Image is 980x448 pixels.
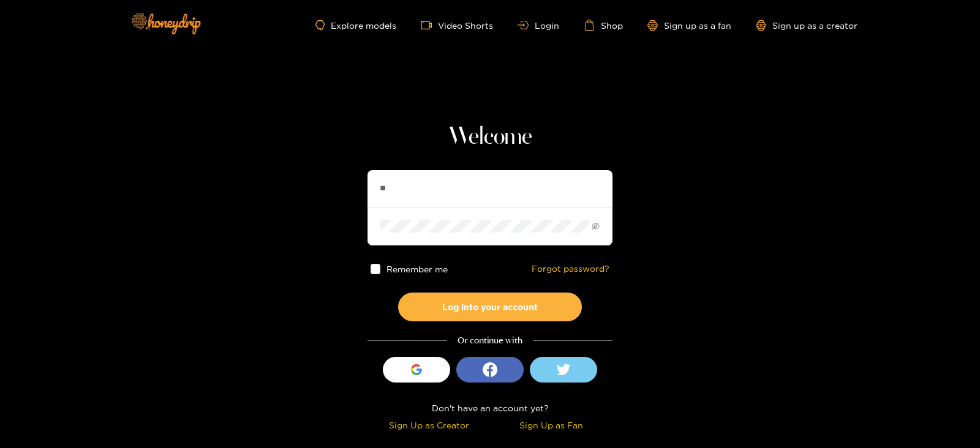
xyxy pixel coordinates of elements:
[387,264,448,274] span: Remember me
[398,293,582,321] button: Log into your account
[532,264,609,274] a: Forgot password?
[493,418,609,432] div: Sign Up as Fan
[592,222,600,230] span: eye-invisible
[315,20,396,31] a: Explore models
[421,20,438,31] span: video-camera
[518,21,559,30] a: Login
[647,20,731,31] a: Sign up as a fan
[367,122,612,152] h1: Welcome
[367,334,612,348] div: Or continue with
[584,20,623,31] a: Shop
[421,20,493,31] a: Video Shorts
[756,20,858,31] a: Sign up as a creator
[371,418,487,432] div: Sign Up as Creator
[367,401,612,415] div: Don't have an account yet?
